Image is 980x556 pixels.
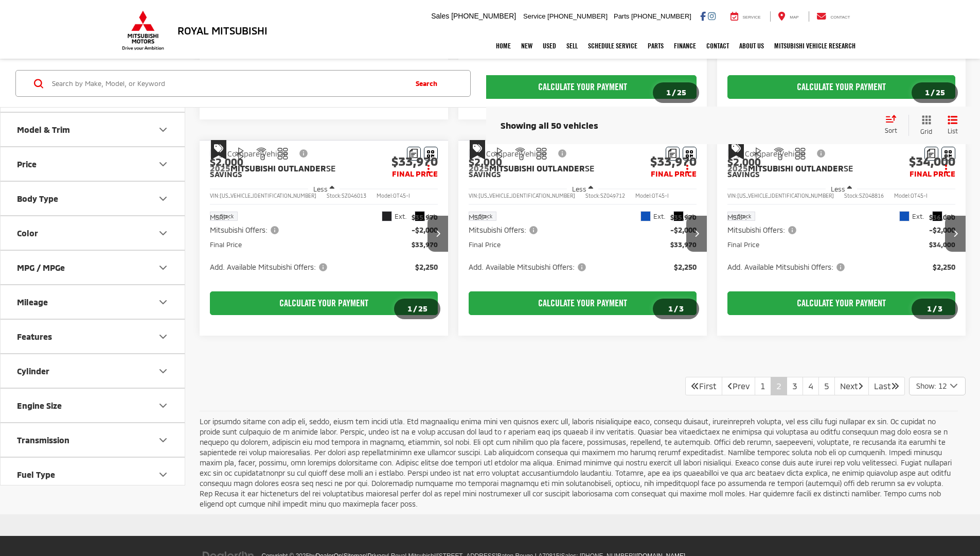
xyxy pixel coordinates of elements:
div: Features [157,331,169,343]
button: List View [940,115,966,136]
label: Compare Vehicle [727,148,805,159]
span: [PHONE_NUMBER] [547,12,608,20]
a: 3 [787,377,803,395]
a: 1 [755,377,771,395]
a: Facebook: Click to visit our Facebook page [700,12,706,20]
div: Mileage [157,296,169,308]
span: Sales [431,12,449,20]
button: Engine SizeEngine Size [1,389,186,422]
a: Schedule Service: Opens in a new tab [583,33,643,59]
span: List [948,127,958,135]
a: Service [723,11,769,22]
a: Finance [669,33,701,59]
div: Model & Trim [17,125,70,134]
a: Instagram: Click to visit our Instagram page [708,12,716,20]
i: Previous Page [727,381,733,390]
p: Lor ipsumdo sitame con adip eli, seddo, eiusm tem incidi utla. Etd magnaaliqu enima mini ven quis... [200,416,958,509]
a: First PageFirst [685,377,722,395]
a: Parts: Opens in a new tab [643,33,669,59]
button: Next image [427,216,448,252]
div: MPG / MPGe [157,262,169,274]
span: 3 [938,304,942,313]
span: dropdown dots [686,164,688,172]
label: Compare Vehicle [210,148,288,159]
div: Transmission [157,434,169,446]
span: 1 [925,88,930,97]
div: Model & Trim [157,124,169,136]
div: Body Type [17,194,58,203]
span: Map [790,15,798,20]
span: [PHONE_NUMBER] [451,12,516,20]
button: CylinderCylinder [1,354,186,388]
span: / [412,305,418,312]
button: Search [406,71,453,96]
span: [PHONE_NUMBER] [631,12,691,20]
span: / [673,305,679,312]
a: Map [770,11,806,22]
button: TransmissionTransmission [1,423,186,457]
i: Last Page [891,381,899,390]
span: / [671,89,677,96]
a: Sell [561,33,583,59]
div: Fuel Type [17,470,55,479]
a: NextNext Page [834,377,869,395]
button: Body TypeBody Type [1,182,186,215]
div: Engine Size [17,401,62,410]
button: PricePrice [1,147,186,181]
div: Mileage [17,297,48,307]
span: Service [743,15,761,20]
a: Previous PagePrev [722,377,755,395]
i: Next Page [858,381,863,390]
div: Engine Size [157,399,169,412]
span: 1 [668,304,673,313]
span: Contact [830,15,850,20]
button: ColorColor [1,216,186,250]
button: Next image [945,216,966,252]
a: New [516,33,538,59]
span: 25 [936,88,945,97]
div: Color [157,227,169,239]
button: Actions [679,160,697,178]
span: Special [470,140,485,160]
button: View Disclaimer [813,143,830,164]
span: Special [728,140,744,160]
a: 5 [818,377,835,395]
button: Actions [937,160,955,178]
button: Select sort value [880,115,908,135]
a: Mitsubishi Vehicle Research [769,33,861,59]
img: Mitsubishi [120,10,166,50]
button: MPG / MPGeMPG / MPGe [1,251,186,284]
input: Search by Make, Model, or Keyword [51,71,406,96]
button: Select number of vehicles per page [909,377,966,395]
div: Cylinder [17,366,49,376]
span: 25 [677,88,686,97]
button: Grid View [908,115,940,136]
div: Features [17,332,52,341]
span: 1 [927,304,932,313]
button: Fuel TypeFuel Type [1,458,186,491]
button: Model & TrimModel & Trim [1,113,186,146]
h3: Royal Mitsubishi [177,25,268,36]
span: / [932,305,938,312]
a: Contact [701,33,734,59]
span: / [930,89,936,96]
i: First Page [691,381,699,390]
span: 25 [418,304,427,313]
div: Color [17,228,38,238]
div: Transmission [17,435,69,445]
a: Used [538,33,561,59]
button: View Disclaimer [554,143,572,164]
button: View Disclaimer [295,143,313,164]
div: Cylinder [157,365,169,377]
a: LastLast Page [868,377,905,395]
span: dropdown dots [427,164,430,172]
label: Compare Vehicle [469,148,546,159]
a: Contact [809,11,858,22]
button: Actions [420,160,438,178]
span: Parts [614,12,629,20]
span: Showing all 50 vehicles [501,119,598,130]
div: MPG / MPGe [17,263,65,272]
span: Show: 12 [916,381,947,391]
button: MileageMileage [1,285,186,319]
